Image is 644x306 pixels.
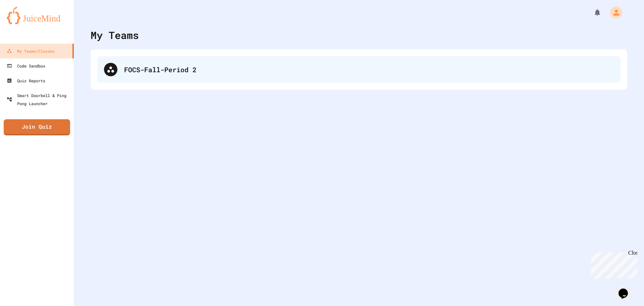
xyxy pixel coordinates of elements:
div: Code Sandbox [7,62,45,70]
iframe: chat widget [588,250,637,278]
img: logo-orange.svg [7,7,67,24]
div: Chat with us now!Close [3,3,46,43]
div: My Account [603,5,624,20]
div: My Teams [91,28,139,43]
div: My Teams/Classes [7,47,55,55]
div: FOCS-Fall-Period 2 [97,56,621,83]
div: My Notifications [581,7,603,18]
div: Quiz Reports [7,77,45,85]
div: FOCS-Fall-Period 2 [124,64,614,75]
a: Join Quiz [4,119,70,135]
iframe: chat widget [616,279,637,299]
div: Smart Doorbell & Ping Pong Launcher [7,91,71,107]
